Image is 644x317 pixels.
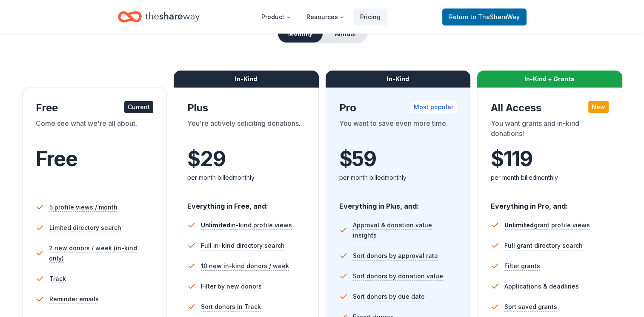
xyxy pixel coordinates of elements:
[339,101,457,115] div: Pro
[442,8,527,25] a: Returnto TheShareWay
[49,294,99,304] span: Reminder emails
[49,274,66,284] span: Track
[36,118,154,142] div: Come see what we're all about.
[201,241,285,251] span: Full in-kind directory search
[491,147,532,171] span: $ 119
[504,241,583,251] span: Full grant directory search
[353,271,443,281] span: Sort donors by donation value
[339,194,457,212] div: Everything in Plus, and:
[339,118,457,142] div: You want to save even more time.
[504,221,534,229] span: Unlimited
[588,101,609,113] div: New
[118,7,200,27] a: Home
[339,147,376,171] span: $ 59
[504,261,540,271] span: Filter grants
[504,221,590,229] span: grant profile views
[300,8,352,25] button: Resources
[353,292,425,302] span: Sort donors by due date
[49,202,117,212] span: 5 profile views / month
[352,220,457,241] span: Approval & donation value insights
[49,243,153,263] span: 2 new donors / week (in-kind only)
[36,101,154,115] div: Free
[36,146,77,171] span: Free
[339,173,457,183] div: per month billed monthly
[470,13,520,20] span: to TheShareWay
[187,101,305,115] div: Plus
[124,101,153,113] div: Current
[491,194,609,212] div: Everything in Pro, and:
[201,261,289,271] span: 10 new in-kind donors / week
[353,251,438,261] span: Sort donors by approval rate
[187,147,225,171] span: $ 29
[187,173,305,183] div: per month billed monthly
[324,25,366,42] button: Annual
[353,8,387,25] a: Pricing
[255,7,387,27] nav: Main
[255,8,298,25] button: Product
[326,71,471,88] div: In-Kind
[278,25,323,42] button: Monthly
[49,223,121,233] span: Limited directory search
[201,302,261,312] span: Sort donors in Track
[201,221,292,229] span: in-kind profile views
[477,71,622,88] div: In-Kind + Grants
[410,101,457,113] div: Most popular
[187,118,305,142] div: You're actively soliciting donations.
[201,281,262,292] span: Filter by new donors
[491,173,609,183] div: per month billed monthly
[491,118,609,142] div: You want grants and in-kind donations!
[504,281,579,292] span: Applications & deadlines
[449,12,520,22] span: Return
[491,101,609,115] div: All Access
[187,194,305,212] div: Everything in Free, and:
[174,71,319,88] div: In-Kind
[201,221,230,229] span: Unlimited
[504,302,557,312] span: Sort saved grants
